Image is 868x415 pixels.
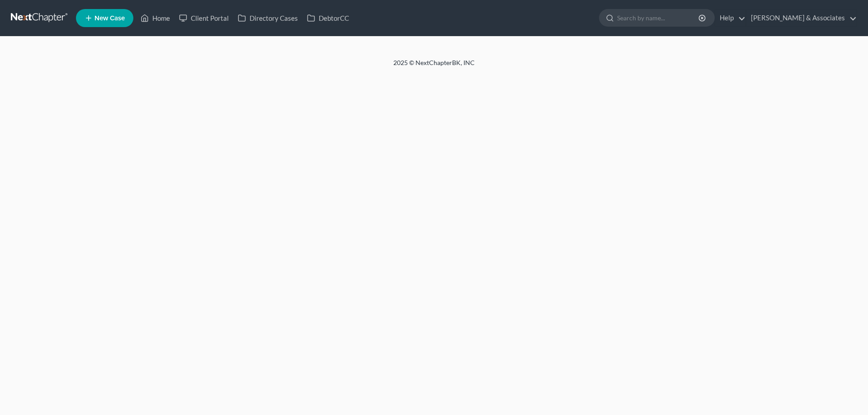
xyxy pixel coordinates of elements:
a: Directory Cases [233,10,302,26]
span: New Case [94,15,125,22]
a: DebtorCC [302,10,354,26]
a: Help [715,10,745,26]
div: 2025 © NextChapterBK, INC [176,58,692,75]
a: Home [136,10,175,26]
a: [PERSON_NAME] & Associates [746,10,857,26]
a: Client Portal [175,10,233,26]
input: Search by name... [617,9,700,26]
